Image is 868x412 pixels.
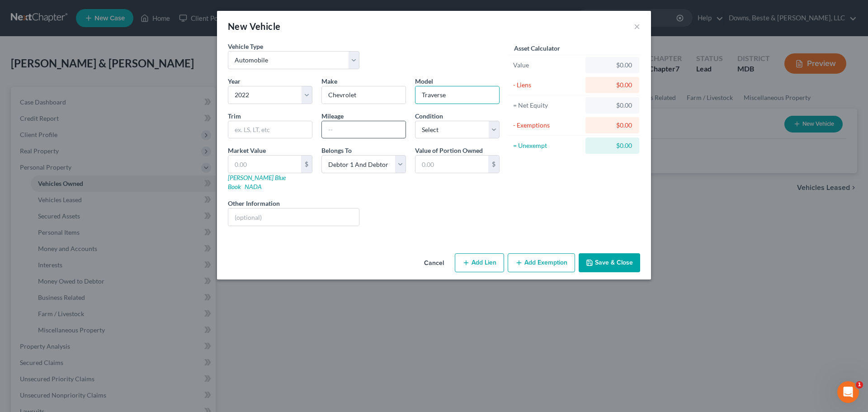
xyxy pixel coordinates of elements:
[228,121,312,138] input: ex. LS, LT, etc
[415,146,483,155] label: Value of Portion Owned
[415,86,499,104] input: ex. Altima
[321,111,344,121] label: Mileage
[593,81,632,90] div: $0.00
[513,101,581,110] div: = Net Equity
[228,208,359,226] input: (optional)
[322,121,406,138] input: --
[228,111,241,121] label: Trim
[415,76,433,86] label: Model
[514,43,560,53] label: Asset Calculator
[322,86,406,104] input: ex. Nissan
[508,253,575,272] button: Add Exemption
[593,61,632,70] div: $0.00
[488,156,499,173] div: $
[856,381,863,388] span: 1
[415,156,488,173] input: 0.00
[228,42,263,51] label: Vehicle Type
[513,121,581,130] div: - Exemptions
[228,20,280,33] div: New Vehicle
[593,141,632,150] div: $0.00
[593,121,632,130] div: $0.00
[321,147,352,154] span: Belongs To
[301,156,312,173] div: $
[513,81,581,90] div: - Liens
[455,253,504,272] button: Add Lien
[513,61,581,70] div: Value
[228,146,266,155] label: Market Value
[228,76,241,86] label: Year
[228,199,280,208] label: Other Information
[415,111,443,121] label: Condition
[634,21,640,32] button: ×
[579,253,640,272] button: Save & Close
[837,381,859,403] iframe: Intercom live chat
[228,174,286,190] a: [PERSON_NAME] Blue Book
[513,141,581,150] div: = Unexempt
[245,183,262,190] a: NADA
[321,77,337,85] span: Make
[417,254,451,272] button: Cancel
[593,101,632,110] div: $0.00
[228,156,301,173] input: 0.00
